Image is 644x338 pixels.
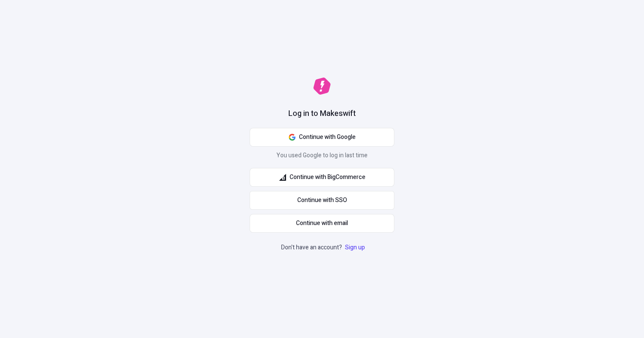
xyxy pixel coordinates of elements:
p: You used Google to log in last time [250,151,394,164]
span: Continue with email [296,219,348,228]
a: Continue with SSO [250,191,394,210]
a: Sign up [343,243,367,252]
button: Continue with BigCommerce [250,168,394,187]
button: Continue with Google [250,128,394,147]
span: Continue with Google [299,133,356,142]
span: Continue with BigCommerce [290,173,365,182]
p: Don't have an account? [281,243,367,252]
button: Continue with email [250,214,394,233]
h1: Log in to Makeswift [288,108,356,119]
